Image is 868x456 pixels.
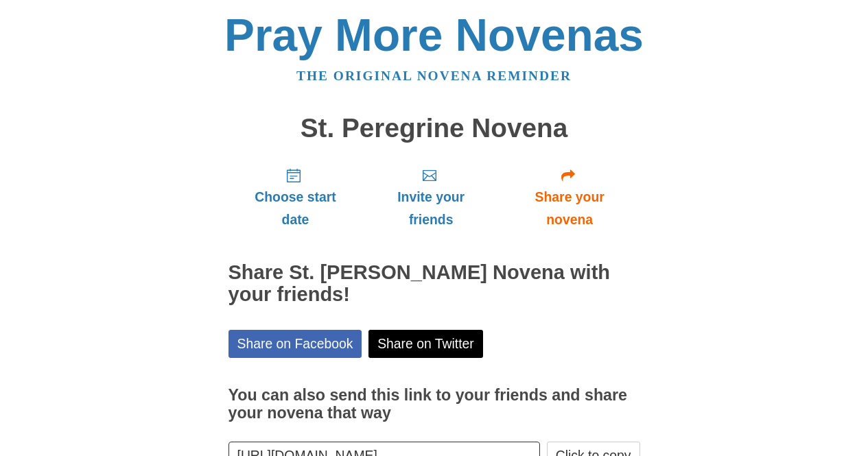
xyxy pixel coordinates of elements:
[513,186,626,231] span: Share your novena
[228,156,363,238] a: Choose start date
[228,387,640,422] h3: You can also send this link to your friends and share your novena that way
[296,69,572,83] a: The original novena reminder
[228,114,640,143] h1: St. Peregrine Novena
[500,156,640,238] a: Share your novena
[228,262,640,306] h2: Share St. [PERSON_NAME] Novena with your friends!
[368,330,483,358] a: Share on Twitter
[242,186,349,231] span: Choose start date
[228,330,362,358] a: Share on Facebook
[376,186,485,231] span: Invite your friends
[362,156,499,238] a: Invite your friends
[224,10,644,60] a: Pray More Novenas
